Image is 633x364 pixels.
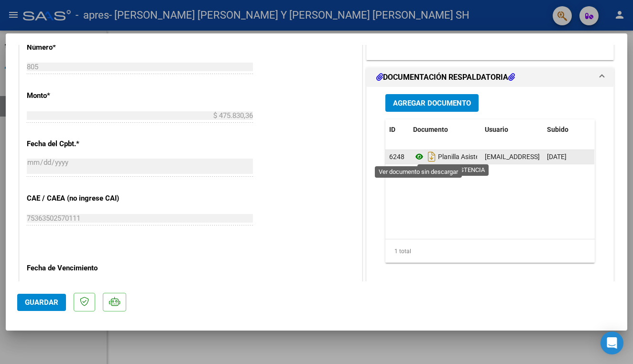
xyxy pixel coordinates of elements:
button: Agregar Documento [385,94,479,112]
span: ID [389,126,395,133]
span: Agregar Documento [393,99,471,107]
p: Monto [27,90,125,101]
div: 1 total [385,239,595,263]
span: Guardar [25,298,58,307]
div: Open Intercom Messenger [600,332,623,354]
datatable-header-cell: Usuario [481,119,543,140]
span: Planilla Asistencia [413,153,491,161]
span: Documento [413,126,448,133]
p: CAE / CAEA (no ingrese CAI) [27,193,125,204]
div: DOCUMENTACIÓN RESPALDATORIA [367,87,613,285]
h1: DOCUMENTACIÓN RESPALDATORIA [376,72,515,83]
span: Usuario [485,126,508,133]
datatable-header-cell: ID [385,119,409,140]
datatable-header-cell: Documento [409,119,481,140]
button: Guardar [17,294,66,311]
span: [DATE] [547,153,567,161]
datatable-header-cell: Subido [543,119,591,140]
span: 6248 [389,153,404,161]
span: Subido [547,126,568,133]
mat-expansion-panel-header: DOCUMENTACIÓN RESPALDATORIA [367,68,613,87]
p: Número [27,42,125,53]
i: Descargar documento [426,149,438,164]
p: Fecha del Cpbt. [27,139,125,150]
p: Fecha de Vencimiento [27,263,125,274]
